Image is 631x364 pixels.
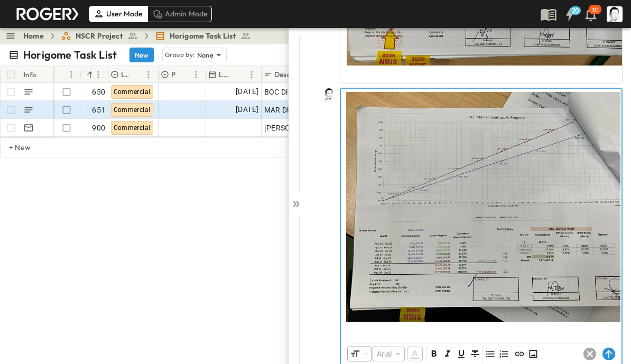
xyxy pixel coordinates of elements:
div: Info [24,60,36,89]
p: Horigome Task List [23,48,117,62]
p: Arial [377,349,392,359]
p: Description [274,69,313,80]
button: Format text as strikethrough [469,348,481,360]
button: New [129,48,154,62]
span: Bold (Ctrl+B) [428,348,440,360]
button: Menu [245,68,258,81]
span: Italic (Ctrl+I) [441,348,454,360]
div: Info [22,66,53,83]
button: Menu [65,68,78,81]
p: Group by: [165,50,195,60]
button: Sort [131,69,142,80]
span: [DATE] [236,86,258,98]
button: Menu [142,68,155,81]
p: Log [121,69,128,80]
div: Admin Mode [147,6,212,22]
button: Ordered List [498,348,511,360]
h6: 20 [572,6,580,15]
a: Home [23,31,44,41]
span: Commercial [114,124,151,132]
button: Sort [57,69,69,80]
button: Menu [190,68,202,81]
img: Profile Picture [607,6,623,22]
button: Format text as italic. Shortcut: Ctrl+I [441,348,454,360]
span: MAR Direct FSCC [264,105,323,115]
div: Arial [373,347,405,361]
button: Insert Image [527,348,540,360]
span: Strikethrough [469,348,481,360]
button: Sort [85,69,96,80]
button: Insert Link [513,348,526,360]
span: NSCR Project [76,31,123,41]
span: 900 [92,123,105,133]
span: Color [406,346,424,362]
span: Underline (Ctrl+U) [455,348,468,360]
button: Format text as bold. Shortcut: Ctrl+B [428,348,440,360]
p: Priority [171,69,176,80]
span: Unordered List (Ctrl + Shift + 8) [484,348,497,360]
span: Insert Link (Ctrl + K) [513,348,526,360]
span: 651 [92,105,105,115]
span: BOC Direct FSCC [264,87,322,97]
span: Commercial [114,88,151,96]
span: Horigome Task List [170,31,236,41]
div: Font Size [347,346,372,362]
span: Font Size [350,349,360,359]
button: Menu [92,68,105,81]
img: Profile Picture [323,88,336,100]
button: Sort [234,69,245,80]
p: 30 [591,6,599,14]
p: None [197,50,214,60]
span: [PERSON_NAME] 2407 cancelation of FSCC sc concrete curb [264,123,474,133]
span: Ordered List (Ctrl + Shift + 7) [498,348,511,360]
button: Format text underlined. Shortcut: Ctrl+U [455,348,468,360]
span: [DATE] [236,104,258,116]
span: 650 [92,87,105,97]
button: Sort [178,69,190,80]
nav: breadcrumbs [23,31,257,41]
span: Commercial [114,106,151,114]
p: Last Email Date [219,69,231,80]
p: + New [9,142,15,153]
div: User Mode [89,6,147,22]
